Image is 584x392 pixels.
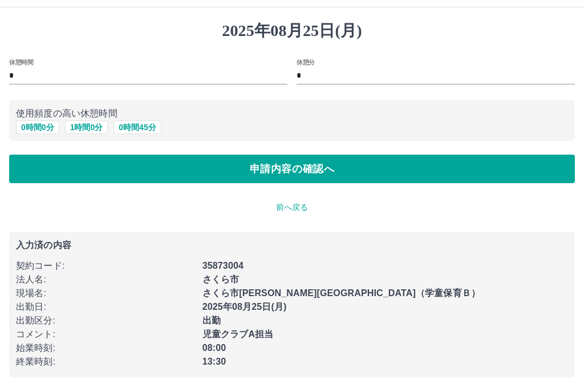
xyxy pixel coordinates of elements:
[297,58,315,67] label: 休憩分
[16,314,196,328] p: 出勤区分 :
[9,155,575,184] button: 申請内容の確認へ
[9,202,575,214] p: 前へ戻る
[9,22,575,41] h1: 2025年08月25日(月)
[16,241,568,250] p: 入力済の内容
[16,121,59,135] button: 0時間0分
[16,342,196,355] p: 始業時刻 :
[202,302,287,312] b: 2025年08月25日(月)
[16,273,196,287] p: 法人名 :
[16,107,568,121] p: 使用頻度の高い休憩時間
[16,260,196,273] p: 契約コード :
[16,301,196,314] p: 出勤日 :
[16,287,196,301] p: 現場名 :
[202,289,480,298] b: さくら市[PERSON_NAME][GEOGRAPHIC_DATA]（学童保育Ｂ）
[202,275,240,285] b: さくら市
[113,121,161,135] button: 0時間45分
[65,121,108,135] button: 1時間0分
[202,316,221,326] b: 出勤
[9,58,33,67] label: 休憩時間
[202,357,226,367] b: 13:30
[16,355,196,369] p: 終業時刻 :
[202,330,274,340] b: 児童クラブA担当
[202,261,244,271] b: 35873004
[16,328,196,342] p: コメント :
[202,343,226,353] b: 08:00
